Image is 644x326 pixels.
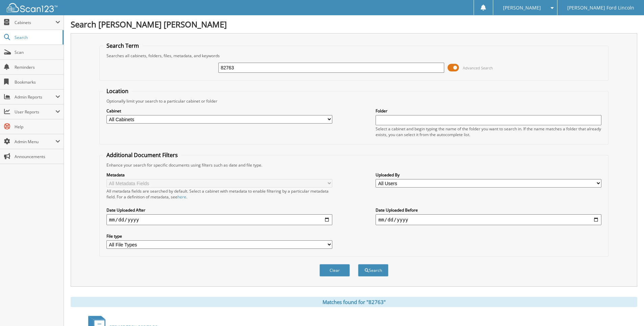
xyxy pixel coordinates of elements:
span: Admin Reports [15,94,55,100]
label: Date Uploaded After [106,207,332,213]
span: Advanced Search [463,65,493,70]
a: here [177,194,186,200]
span: User Reports [15,109,55,115]
div: Matches found for "82763" [71,297,637,307]
div: Select a cabinet and begin typing the name of the folder you want to search in. If the name match... [376,126,601,137]
span: Help [15,124,60,130]
input: end [376,214,601,225]
legend: Search Term [103,42,142,49]
span: Reminders [15,64,60,70]
span: Scan [15,49,60,55]
input: start [106,214,332,225]
div: Searches all cabinets, folders, files, metadata, and keywords [103,53,605,59]
button: Search [358,264,388,277]
legend: Additional Document Filters [103,151,181,159]
span: Announcements [15,154,60,159]
span: Cabinets [15,20,55,25]
label: Cabinet [106,108,332,114]
legend: Location [103,87,132,95]
label: Date Uploaded Before [376,207,601,213]
h1: Search [PERSON_NAME] [PERSON_NAME] [71,19,637,30]
div: All metadata fields are searched by default. Select a cabinet with metadata to enable filtering b... [106,188,332,200]
div: Optionally limit your search to a particular cabinet or folder [103,98,605,104]
label: Metadata [106,172,332,178]
img: scan123-logo-white.svg [7,3,57,12]
span: Search [15,35,59,40]
span: Admin Menu [15,139,55,145]
span: Bookmarks [15,79,60,85]
button: Clear [319,264,350,277]
span: [PERSON_NAME] Ford Lincoln [567,6,634,10]
div: Enhance your search for specific documents using filters such as date and file type. [103,162,605,168]
label: File type [106,233,332,239]
label: Folder [376,108,601,114]
label: Uploaded By [376,172,601,178]
span: [PERSON_NAME] [503,6,541,10]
